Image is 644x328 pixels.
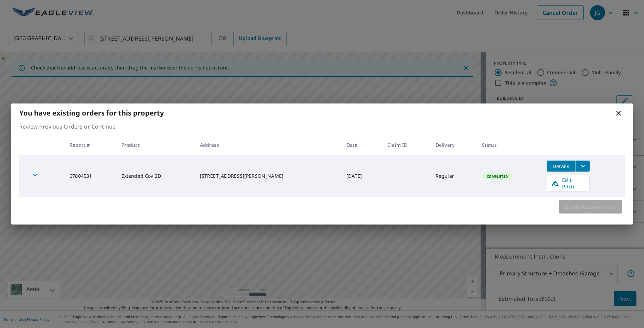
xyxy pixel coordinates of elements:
[576,161,590,172] button: filesDropdownBtn-67804531
[200,173,335,179] div: [STREET_ADDRESS][PERSON_NAME]
[430,155,476,197] td: Regular
[559,200,622,214] button: Continue my order
[565,202,616,211] span: Continue my order
[341,135,382,155] th: Date
[116,155,194,197] td: Extended Cov 2D
[382,135,430,155] th: Claim ID
[547,161,576,172] button: detailsBtn-67804531
[483,174,512,179] span: Completed
[19,122,625,131] p: Review Previous Orders or Continue
[116,135,194,155] th: Product
[194,135,341,155] th: Address
[64,135,116,155] th: Report #
[547,175,590,192] a: Edit Pitch
[430,135,476,155] th: Delivery
[551,163,571,170] span: Details
[476,135,541,155] th: Status
[341,155,382,197] td: [DATE]
[19,108,164,118] b: You have existing orders for this property
[551,177,585,190] span: Edit Pitch
[64,155,116,197] td: 67804531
